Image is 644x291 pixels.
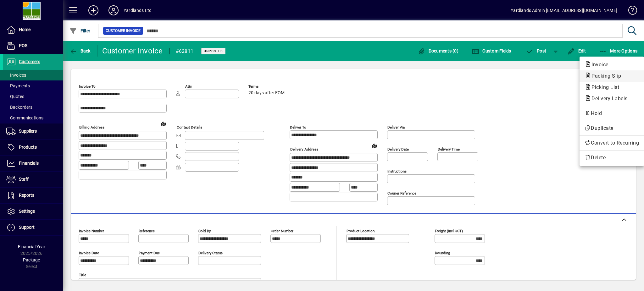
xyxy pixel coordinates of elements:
[585,110,639,117] span: Hold
[585,154,639,162] span: Delete
[585,73,624,79] span: Packing Slip
[585,62,612,68] span: Invoice
[585,139,639,147] span: Convert to Recurring
[585,124,639,132] span: Duplicate
[585,84,622,90] span: Picking List
[585,96,631,102] span: Delivery Labels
